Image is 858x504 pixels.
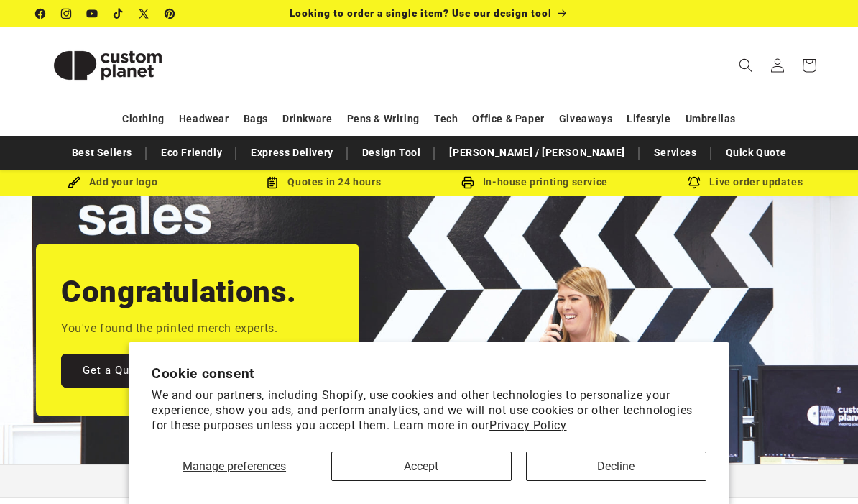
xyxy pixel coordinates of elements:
[7,173,218,191] div: Add your logo
[640,173,852,191] div: Live order updates
[31,27,185,103] a: Custom Planet
[461,176,474,189] img: In-house printing
[266,176,279,189] img: Order Updates Icon
[154,140,229,165] a: Eco Friendly
[179,106,229,132] a: Headwear
[152,388,706,433] p: We and our partners, including Shopify, use cookies and other technologies to personalize your ex...
[559,106,612,132] a: Giveaways
[152,452,317,481] button: Manage preferences
[218,173,430,191] div: Quotes in 24 hours
[786,435,858,504] iframe: Chat Widget
[434,106,458,132] a: Tech
[719,140,794,165] a: Quick Quote
[472,106,544,132] a: Office & Paper
[36,33,180,98] img: Custom Planet
[65,140,139,165] a: Best Sellers
[686,106,736,132] a: Umbrellas
[61,272,297,311] h2: Congratulations.
[61,319,277,339] p: You've found the printed merch experts.
[347,106,420,132] a: Pens & Writing
[61,354,203,388] a: Get a Quick Quote
[244,106,268,132] a: Bags
[68,176,80,189] img: Brush Icon
[290,7,552,19] span: Looking to order a single item? Use our design tool
[183,459,286,473] span: Manage preferences
[526,452,706,481] button: Decline
[244,140,341,165] a: Express Delivery
[688,176,701,189] img: Order updates
[331,452,512,481] button: Accept
[442,140,632,165] a: [PERSON_NAME] / [PERSON_NAME]
[355,140,428,165] a: Design Tool
[647,140,704,165] a: Services
[122,106,165,132] a: Clothing
[730,50,762,81] summary: Search
[489,418,566,432] a: Privacy Policy
[429,173,640,191] div: In-house printing service
[627,106,670,132] a: Lifestyle
[152,365,706,382] h2: Cookie consent
[282,106,332,132] a: Drinkware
